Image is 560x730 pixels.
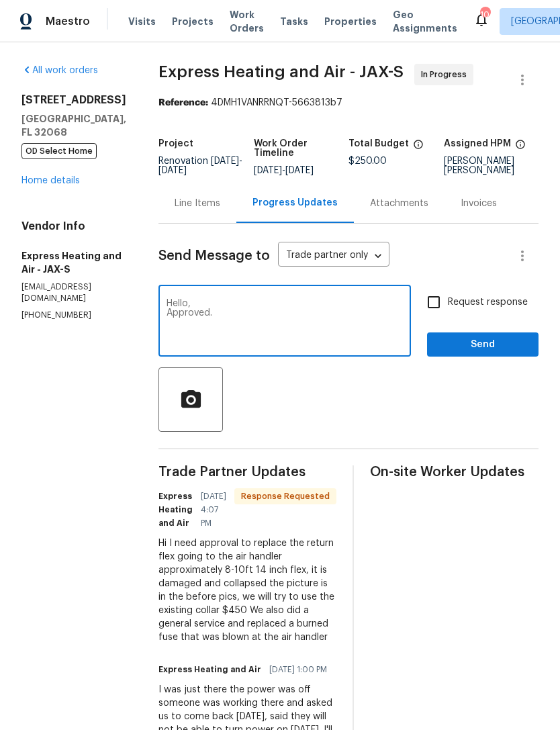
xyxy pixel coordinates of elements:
[254,166,282,175] span: [DATE]
[158,465,336,479] span: Trade Partner Updates
[21,281,126,304] p: [EMAIL_ADDRESS][DOMAIN_NAME]
[21,66,98,75] a: All work orders
[444,139,511,148] h5: Assigned HPM
[21,249,126,276] h5: Express Heating and Air - JAX-S
[285,166,314,175] span: [DATE]
[448,295,528,310] span: Request response
[236,490,335,503] span: Response Requested
[421,68,472,81] span: In Progress
[128,15,156,28] span: Visits
[254,166,314,175] span: -
[438,336,528,353] span: Send
[427,332,539,357] button: Send
[158,156,242,175] span: -
[175,197,220,210] div: Line Items
[211,156,239,166] span: [DATE]
[370,465,539,479] span: On-site Worker Updates
[370,197,428,210] div: Attachments
[158,98,208,107] b: Reference:
[21,93,126,107] h2: [STREET_ADDRESS]
[158,166,187,175] span: [DATE]
[201,490,226,530] span: [DATE] 4:07 PM
[158,537,336,644] div: Hi I need approval to replace the return flex going to the air handler approximately 8-10ft 14 in...
[278,245,389,267] div: Trade partner only
[515,139,526,156] span: The hpm assigned to this work order.
[348,156,387,166] span: $250.00
[21,143,97,159] span: OD Select Home
[167,299,403,346] textarea: Hello, Approved.
[158,249,270,263] span: Send Message to
[158,490,193,530] h6: Express Heating and Air
[413,139,424,156] span: The total cost of line items that have been proposed by Opendoor. This sum includes line items th...
[21,176,80,185] a: Home details
[393,8,457,35] span: Geo Assignments
[21,112,126,139] h5: [GEOGRAPHIC_DATA], FL 32068
[158,96,539,109] div: 4DMH1VANRRNQT-5663813b7
[252,196,338,210] div: Progress Updates
[461,197,497,210] div: Invoices
[324,15,377,28] span: Properties
[480,8,489,21] div: 10
[158,156,242,175] span: Renovation
[158,663,261,676] h6: Express Heating and Air
[158,64,404,80] span: Express Heating and Air - JAX-S
[269,663,327,676] span: [DATE] 1:00 PM
[280,17,308,26] span: Tasks
[230,8,264,35] span: Work Orders
[158,139,193,148] h5: Project
[46,15,90,28] span: Maestro
[348,139,409,148] h5: Total Budget
[21,310,126,321] p: [PHONE_NUMBER]
[172,15,214,28] span: Projects
[444,156,539,175] div: [PERSON_NAME] [PERSON_NAME]
[254,139,349,158] h5: Work Order Timeline
[21,220,126,233] h4: Vendor Info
